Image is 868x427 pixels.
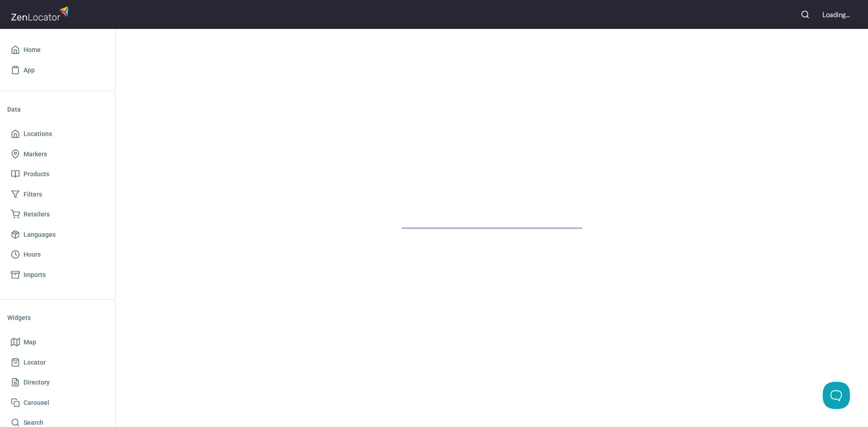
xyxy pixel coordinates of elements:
[7,60,108,80] a: App
[24,337,36,348] span: Map
[7,99,108,120] li: Data
[7,265,108,285] a: Imports
[24,377,50,388] span: Directory
[24,397,49,408] span: Carousel
[7,184,108,205] a: Filters
[7,164,108,184] a: Products
[7,244,108,265] a: Hours
[24,189,42,200] span: Filters
[24,149,47,160] span: Markers
[7,40,108,60] a: Home
[7,332,108,352] a: Map
[24,128,52,140] span: Locations
[7,204,108,225] a: Retailers
[7,225,108,245] a: Languages
[7,307,108,328] li: Widgets
[24,44,41,56] span: Home
[24,65,35,76] span: App
[24,229,56,240] span: Languages
[823,382,850,409] iframe: Toggle Customer Support
[24,209,50,220] span: Retailers
[7,352,108,373] a: Locator
[822,10,850,19] div: Loading...
[795,5,815,24] button: Search
[7,393,108,413] a: Carousel
[7,144,108,164] a: Markers
[7,124,108,144] a: Locations
[11,4,71,23] img: zenlocator
[24,249,41,260] span: Hours
[24,269,46,281] span: Imports
[24,169,49,180] span: Products
[24,357,46,368] span: Locator
[7,372,108,393] a: Directory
